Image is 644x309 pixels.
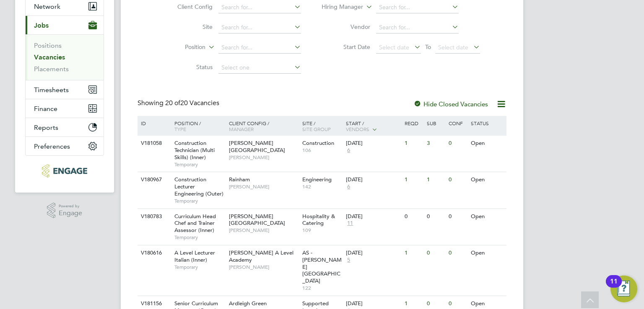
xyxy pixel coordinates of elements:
div: 0 [447,172,468,188]
div: 0 [402,209,424,224]
span: Select date [379,44,409,51]
span: [PERSON_NAME] [229,227,298,234]
div: Status [469,116,505,130]
span: Temporary [174,264,225,270]
div: 0 [447,245,468,261]
span: Hospitality & Catering [302,213,335,227]
span: Temporary [174,234,225,241]
a: Vacancies [34,53,65,61]
input: Select one [218,62,301,74]
label: Vendor [322,23,370,31]
label: Client Config [164,3,213,10]
span: Vendors [346,126,369,132]
div: [DATE] [346,213,400,220]
div: 0 [447,209,468,224]
a: Go to home page [25,164,104,178]
button: Finance [26,99,104,118]
div: [DATE] [346,140,400,147]
span: 122 [302,285,342,291]
div: V180783 [139,209,168,224]
span: [PERSON_NAME] [229,154,298,161]
span: A Level Lecturer Italian (Inner) [174,249,215,263]
span: Powered by [59,203,82,210]
div: Open [469,245,505,261]
button: Timesheets [26,80,104,99]
div: 1 [402,245,424,261]
span: 6 [346,147,351,154]
span: [PERSON_NAME] [229,264,298,270]
span: 11 [346,220,354,227]
div: 0 [447,136,468,151]
div: V180616 [139,245,168,261]
span: To [423,41,434,52]
div: 1 [402,172,424,188]
span: Type [174,126,186,132]
span: 20 Vacancies [165,99,219,107]
button: Open Resource Center, 11 new notifications [610,276,637,302]
span: Construction Technician (Multi Skills) (Inner) [174,139,215,161]
span: 20 of [165,99,180,107]
button: Reports [26,118,104,136]
div: Client Config / [227,116,300,136]
span: [PERSON_NAME][GEOGRAPHIC_DATA] [229,139,285,154]
button: Preferences [26,137,104,155]
span: Site Group [302,126,331,132]
div: [DATE] [346,300,400,307]
div: 1 [402,136,424,151]
div: 0 [425,245,447,261]
div: V180967 [139,172,168,188]
span: Temporary [174,198,225,204]
span: [PERSON_NAME] A Level Academy [229,249,293,263]
label: Status [164,63,213,71]
input: Search for... [218,42,301,54]
span: 142 [302,183,342,190]
label: Hide Closed Vacancies [413,100,488,108]
div: Jobs [26,34,104,80]
div: Reqd [402,116,424,130]
span: 6 [346,183,351,191]
label: Hiring Manager [315,3,363,11]
div: V181058 [139,136,168,151]
div: Open [469,136,505,151]
span: Jobs [34,21,49,29]
span: Rainham [229,176,250,183]
span: Network [34,3,60,10]
button: Jobs [26,16,104,34]
label: Start Date [322,43,370,51]
span: [PERSON_NAME] [229,183,298,190]
span: AS - [PERSON_NAME][GEOGRAPHIC_DATA] [302,249,342,285]
span: 5 [346,257,351,264]
span: Temporary [174,161,225,168]
div: ID [139,116,168,130]
img: morganhunt-logo-retina.png [42,164,87,178]
label: Site [164,23,213,31]
span: Engage [59,210,82,217]
span: [PERSON_NAME][GEOGRAPHIC_DATA] [229,213,285,227]
div: 3 [425,136,447,151]
span: Construction Lecturer Engineering (Outer) [174,176,223,197]
div: Open [469,172,505,188]
div: Start / [344,116,402,137]
div: Showing [138,99,221,108]
div: Conf [447,116,468,130]
div: Position / [168,116,227,136]
span: Preferences [34,142,70,150]
label: Position [157,43,205,51]
a: Placements [34,65,69,73]
div: 0 [425,209,447,224]
div: 11 [610,281,618,292]
input: Search for... [376,22,459,33]
span: 106 [302,147,342,154]
input: Search for... [376,2,459,13]
input: Search for... [218,22,301,33]
a: Positions [34,41,62,49]
span: 109 [302,227,342,234]
div: 1 [425,172,447,188]
input: Search for... [218,2,301,13]
div: Sub [425,116,447,130]
span: Curriculum Head Chef and Trainer Assessor (Inner) [174,213,216,234]
span: Select date [438,44,468,51]
span: Construction [302,139,334,147]
div: [DATE] [346,176,400,183]
div: [DATE] [346,250,400,257]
